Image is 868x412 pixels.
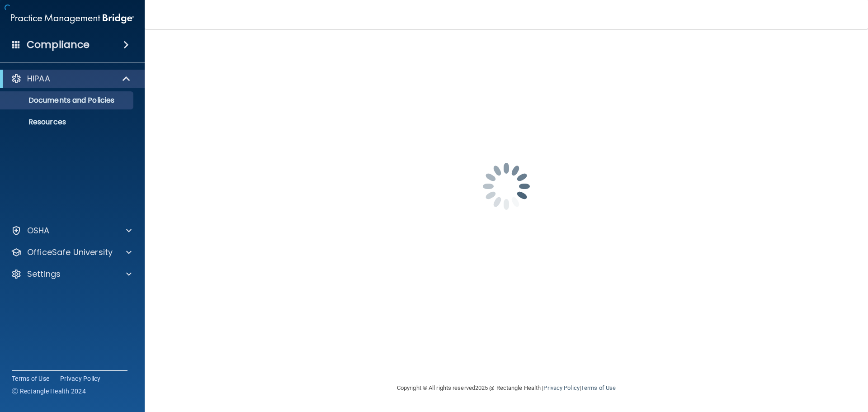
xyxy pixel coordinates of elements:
[11,225,132,236] a: OSHA
[27,269,61,279] p: Settings
[11,73,131,84] a: HIPAA
[27,73,50,84] p: HIPAA
[6,118,129,127] p: Resources
[12,374,49,383] a: Terms of Use
[6,96,129,105] p: Documents and Policies
[27,38,90,51] h4: Compliance
[12,387,86,396] span: Ⓒ Rectangle Health 2024
[11,9,134,28] img: PMB logo
[543,384,579,391] a: Privacy Policy
[60,374,101,383] a: Privacy Policy
[27,247,113,258] p: OfficeSafe University
[461,141,552,232] img: spinner.e123f6fc.gif
[27,225,50,236] p: OSHA
[581,384,616,391] a: Terms of Use
[11,269,132,279] a: Settings
[11,247,132,258] a: OfficeSafe University
[341,374,671,403] div: Copyright © All rights reserved 2025 @ Rectangle Health | |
